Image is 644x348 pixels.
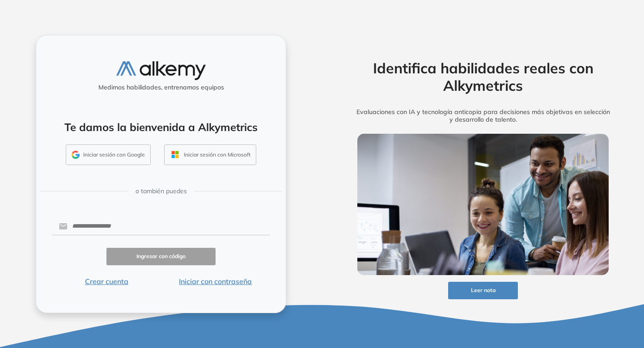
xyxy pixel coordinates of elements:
button: Crear cuenta [52,276,161,287]
img: OUTLOOK_ICON [170,149,180,160]
span: o también puedes [136,187,187,196]
img: GMAIL_ICON [72,151,80,159]
button: Leer nota [448,282,518,299]
img: logo-alkemy [116,61,206,80]
iframe: Chat Widget [483,244,644,348]
button: Iniciar sesión con Google [66,144,151,165]
button: Iniciar con contraseña [161,276,270,287]
h5: Evaluaciones con IA y tecnología anticopia para decisiones más objetivas en selección y desarroll... [343,108,623,123]
div: Widget de chat [483,244,644,348]
h2: Identifica habilidades reales con Alkymetrics [343,59,623,94]
img: img-more-info [357,134,609,275]
h5: Medimos habilidades, entrenamos equipos [40,84,282,91]
button: Iniciar sesión con Microsoft [164,144,256,165]
button: Ingresar con código [106,248,216,265]
h4: Te damos la bienvenida a Alkymetrics [48,121,274,134]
